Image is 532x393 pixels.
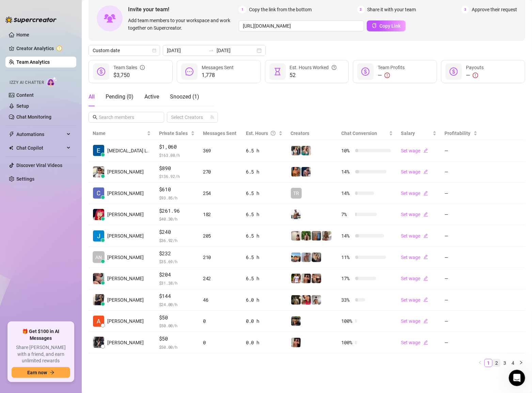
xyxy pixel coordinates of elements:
[107,296,144,304] span: [PERSON_NAME]
[378,65,405,70] span: Team Profits
[210,115,214,119] span: team
[107,254,144,261] span: [PERSON_NAME]
[93,273,104,284] img: Regine Ore
[203,317,238,325] div: 0
[93,166,104,178] img: Rick Gino Tarce…
[287,127,338,140] th: Creators
[113,64,145,71] div: Team Sales
[423,340,428,345] span: edit
[401,297,428,303] a: Set wageedit
[159,164,195,172] span: $890
[509,370,525,386] iframe: Intercom live chat
[246,168,282,176] div: 6.5 h
[159,258,195,265] span: $ 35.69 /h
[16,176,34,182] a: Settings
[107,275,144,282] span: [PERSON_NAME]
[159,228,195,236] span: $240
[291,338,301,347] img: Zach
[301,146,311,155] img: Zaddy
[14,68,122,81] div: Got an account you didn’t add because it felt too small? Not anymore! 🌟
[16,114,51,120] a: Chat Monitoring
[385,73,390,78] span: exclamation-circle
[291,231,301,241] img: Ralphy
[461,6,469,13] span: 3
[301,253,311,262] img: Joey
[509,359,517,367] a: 4
[16,43,71,54] a: Creator Analytics exclamation-circle
[89,127,155,140] th: Name
[12,344,70,364] span: Share [PERSON_NAME] with a friend, and earn unlimited rewards
[401,148,428,153] a: Set wageedit
[291,146,301,155] img: Katy
[473,73,478,78] span: exclamation-circle
[203,168,238,176] div: 270
[203,131,236,136] span: Messages Sent
[466,65,484,70] span: Payouts
[19,109,122,122] li: Message Copilot, Inbox Copilot & Pricing Copilot
[342,254,353,261] span: 11 %
[478,361,482,365] span: left
[107,339,144,346] span: [PERSON_NAME]
[312,253,321,262] img: George
[167,47,206,54] input: Start date
[423,297,428,302] span: edit
[159,344,195,350] span: $ 50.00 /h
[14,156,122,169] div: All designed to help you manage and grow all accounts from a single place.
[5,33,131,216] div: Tanya says…
[95,254,102,261] span: AN
[32,85,61,90] b: $15/month
[367,6,416,13] span: Share it with your team
[14,183,122,190] div: With Love,
[246,147,282,154] div: 6.5 h
[342,190,353,197] span: 14 %
[97,67,105,76] span: dollar-circle
[239,6,246,13] span: 1
[120,3,132,15] div: Close
[107,211,144,218] span: [PERSON_NAME]
[476,359,484,367] li: Previous Page
[423,255,428,259] span: edit
[203,190,238,197] div: 254
[246,232,282,240] div: 6.5 h
[202,71,234,79] span: 1,778
[9,146,13,150] img: Chat Copilot
[441,268,482,289] td: —
[128,5,239,14] span: Invite your team!
[159,322,195,329] span: $ 50.00 /h
[27,370,47,375] span: Earn now
[152,48,156,52] span: calendar
[441,332,482,353] td: —
[144,93,159,100] span: Active
[342,232,353,240] span: 14 %
[509,359,517,367] li: 4
[203,147,238,154] div: 369
[203,296,238,304] div: 46
[107,232,144,240] span: [PERSON_NAME]
[50,370,54,375] span: arrow-right
[159,185,195,194] span: $610
[159,279,195,286] span: $ 31.38 /h
[32,223,38,229] button: Upload attachment
[423,319,428,323] span: edit
[246,275,282,282] div: 6.5 h
[450,67,458,76] span: dollar-circle
[517,359,525,367] li: Next Page
[16,163,62,168] a: Discover Viral Videos
[217,47,255,54] input: End date
[16,103,29,109] a: Setup
[357,6,365,13] span: 2
[378,71,405,79] div: —
[128,17,236,32] span: Add team members to your workspace and work together on Supercreator.
[202,65,234,70] span: Messages Sent
[11,223,16,229] button: Emoji picker
[208,48,214,53] span: to
[301,274,311,283] img: Zach
[203,339,238,346] div: 0
[43,223,49,229] button: Start recording
[401,169,428,175] a: Set wageedit
[342,317,353,325] span: 100 %
[159,335,195,343] span: $50
[93,337,104,348] img: Arianna Aguilar
[203,254,238,261] div: 210
[113,71,145,79] span: $3,750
